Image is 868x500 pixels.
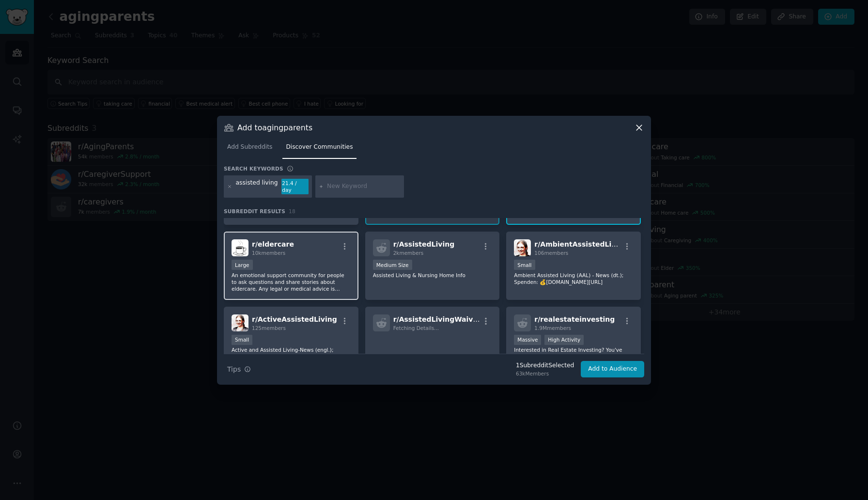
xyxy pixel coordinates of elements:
[393,315,481,323] span: r/ AssistedLivingWaiver
[281,179,309,194] div: 21.4 / day
[232,260,253,270] div: Large
[227,364,241,375] span: Tips
[514,346,633,367] p: Interested in Real Estate Investing? You've come to the right place! /r/realestateinvesting is fo...
[282,140,356,159] a: Discover Communities
[514,335,541,345] div: Massive
[534,250,568,256] span: 106 members
[237,123,312,133] h3: Add to agingparents
[544,335,584,345] div: High Activity
[232,346,351,360] p: Active and Assisted Living-News (engl.); Donations: 💰[DOMAIN_NAME][URL]
[232,314,248,331] img: ActiveAssistedLiving
[393,250,424,256] span: 2k members
[227,143,272,152] span: Add Subreddits
[581,361,644,377] button: Add to Audience
[516,361,574,370] div: 1 Subreddit Selected
[224,361,254,378] button: Tips
[373,272,492,279] p: Assisted Living & Nursing Home Info
[534,325,571,331] span: 1.9M members
[286,143,353,152] span: Discover Communities
[224,140,276,159] a: Add Subreddits
[232,272,351,292] p: An emotional support community for people to ask questions and share stories about eldercare. Any...
[373,260,412,270] div: Medium Size
[514,272,633,285] p: Ambient Assisted Living (AAL) - News (dt.); Spenden: 💰[DOMAIN_NAME][URL]
[252,250,285,256] span: 10k members
[289,208,295,214] span: 18
[393,240,455,248] span: r/ AssistedLiving
[393,325,439,331] span: Fetching Details...
[534,315,615,323] span: r/ realestateinvesting
[252,240,294,248] span: r/ eldercare
[514,239,531,256] img: AmbientAssistedLiving
[232,335,252,345] div: Small
[514,260,535,270] div: Small
[232,239,248,256] img: eldercare
[252,315,337,323] span: r/ ActiveAssistedLiving
[516,370,574,377] div: 63k Members
[224,208,285,215] span: Subreddit Results
[252,325,286,331] span: 125 members
[224,165,283,172] h3: Search keywords
[327,182,401,191] input: New Keyword
[534,240,628,248] span: r/ AmbientAssistedLiving
[236,179,278,194] div: assisted living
